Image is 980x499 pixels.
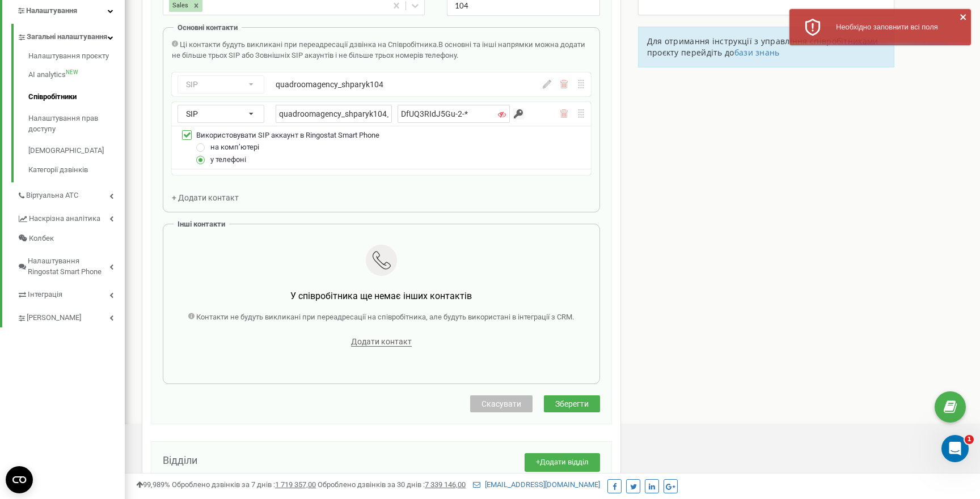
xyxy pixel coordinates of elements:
div: SIPquadroomagency_shparyk104 [172,72,591,96]
a: бази знань [734,47,780,58]
span: 1 [965,435,974,444]
u: 1 719 357,00 [275,480,316,489]
span: Наскрізна аналітика [29,214,100,224]
u: 7 339 146,00 [425,480,466,489]
input: Введіть ім'я SIP акаунта [276,105,392,123]
input: Введіть пароль [398,105,510,123]
span: Для отримання інструкції з управління співробітниками проєкту перейдіть до [647,36,878,58]
a: Наскрізна аналітика [17,206,125,229]
a: [PERSON_NAME] [17,305,125,328]
a: Віртуальна АТС [17,182,125,206]
span: 99,989% [136,480,170,489]
button: close [960,12,968,25]
span: У співробітника ще немає інших контактів [290,291,472,301]
span: [PERSON_NAME] [27,313,81,323]
button: Показати/Приховати пароль [496,109,508,120]
span: на компʼютері [210,143,259,151]
a: Інтеграція [17,282,125,305]
iframe: Intercom live chat [941,435,969,462]
a: Налаштування прав доступу [28,108,125,140]
a: Колбек [17,229,125,249]
span: Використовувати SIP аккаунт в Ringostat Smart Phone [196,131,379,139]
span: Оброблено дзвінків за 7 днів : [172,480,316,489]
button: Open CMP widget [6,466,33,493]
span: Колбек [29,233,54,244]
a: AI analyticsNEW [28,64,125,86]
span: Основні контакти [178,23,238,32]
button: Скасувати [470,395,533,412]
a: Категорії дзвінків [28,162,125,176]
a: [DEMOGRAPHIC_DATA] [28,140,125,162]
span: + Додати контакт [172,193,239,202]
button: +Додати відділ [525,453,600,472]
span: Оброблено дзвінків за 30 днів : [318,480,466,489]
span: Необхідно заповнити всі поля [836,23,938,31]
span: Загальні налаштування [27,32,107,42]
input: Згенеруйте надійний пароль. Ringostat створить пароль, який відповідає усім вимогам безпеки [513,108,524,120]
span: Скасувати [481,399,521,408]
span: Додати контакт [351,337,412,347]
span: Налаштування Ringostat Smart Phone [28,256,109,277]
a: Загальні налаштування [17,24,125,47]
span: Налаштування [26,6,77,15]
span: SIP [186,109,198,118]
span: Інші контакти [178,220,225,228]
span: Контакти не будуть викликані при переадресації на співробітника, але будуть використані в інтегра... [196,313,574,321]
button: Зберегти [544,395,600,412]
i: Показати/Приховати пароль [498,110,506,118]
a: Налаштування Ringostat Smart Phone [17,248,125,282]
span: Відділи [163,454,197,466]
div: quadroomagency_shparyk104 [276,79,484,90]
span: Інтеграція [28,289,62,300]
span: у телефоні [210,155,246,164]
a: [EMAIL_ADDRESS][DOMAIN_NAME] [473,480,600,489]
span: Ці контакти будуть викликані при переадресації дзвінка на Співробітника. [180,40,438,49]
a: Налаштування проєкту [28,51,125,65]
span: Віртуальна АТС [26,190,78,201]
span: Зберегти [555,399,589,408]
span: Додати відділ [540,458,589,466]
a: Співробітники [28,86,125,108]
